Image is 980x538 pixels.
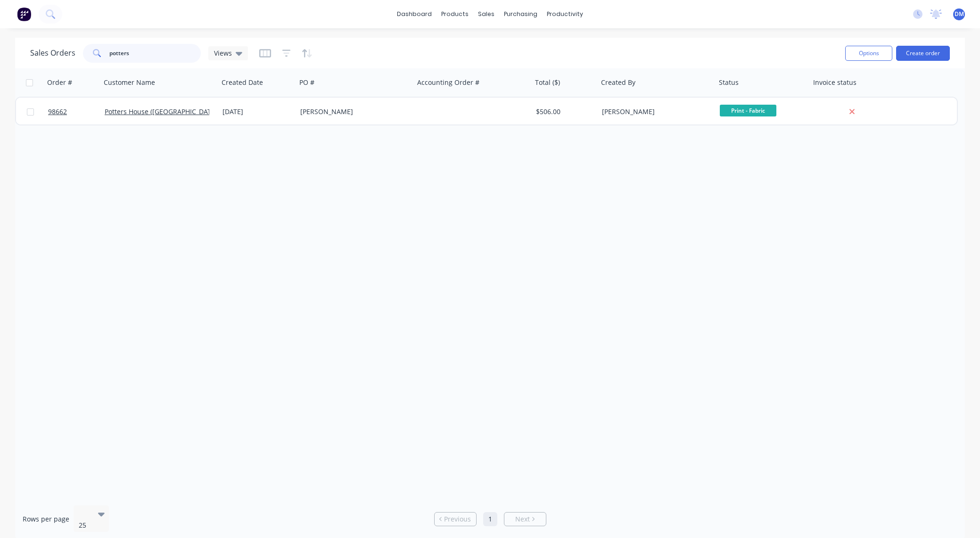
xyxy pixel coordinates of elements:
div: Created By [601,78,635,87]
div: [PERSON_NAME] [602,107,707,116]
div: Invoice status [813,78,856,87]
div: Status [719,78,739,87]
span: Previous [444,514,471,524]
span: Rows per page [23,514,69,524]
div: Created Date [222,78,263,87]
div: 25 [79,521,90,530]
div: Accounting Order # [417,78,479,87]
img: Factory [17,7,31,21]
a: 98662 [48,98,105,126]
a: Page 1 is your current page [483,512,497,526]
button: Options [845,46,892,61]
span: Next [515,514,530,524]
a: Next page [504,514,546,524]
div: PO # [299,78,314,87]
a: Previous page [435,514,476,524]
div: Customer Name [104,78,155,87]
div: sales [473,7,499,21]
span: Print - Fabric [720,105,776,116]
span: DM [955,10,964,18]
div: purchasing [499,7,542,21]
input: Search... [109,44,201,63]
div: $506.00 [536,107,592,116]
div: Order # [47,78,72,87]
span: 98662 [48,107,67,116]
ul: Pagination [430,512,550,526]
span: Views [214,48,232,58]
button: Create order [896,46,950,61]
div: products [436,7,473,21]
div: [DATE] [222,107,293,116]
h1: Sales Orders [30,49,75,58]
a: Potters House ([GEOGRAPHIC_DATA]) [105,107,219,116]
div: Total ($) [535,78,560,87]
div: [PERSON_NAME] [300,107,405,116]
a: dashboard [392,7,436,21]
div: productivity [542,7,588,21]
